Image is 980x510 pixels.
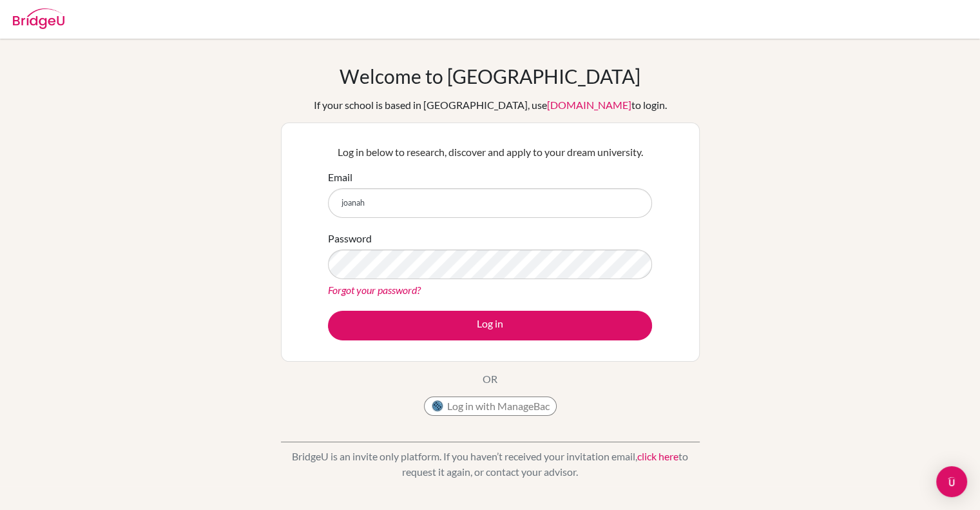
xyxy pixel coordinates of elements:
[637,450,678,462] a: click here
[483,371,497,387] p: OR
[328,284,421,296] a: Forgot your password?
[328,144,652,160] p: Log in below to research, discover and apply to your dream university.
[547,99,631,111] a: [DOMAIN_NAME]
[424,397,557,416] button: Log in with ManageBac
[13,8,64,29] img: Bridge-U
[328,231,372,246] label: Password
[936,466,967,497] div: Open Intercom Messenger
[314,97,667,113] div: If your school is based in [GEOGRAPHIC_DATA], use to login.
[281,449,700,480] p: BridgeU is an invite only platform. If you haven’t received your invitation email, to request it ...
[328,311,652,340] button: Log in
[328,170,352,185] label: Email
[340,64,640,88] h1: Welcome to [GEOGRAPHIC_DATA]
